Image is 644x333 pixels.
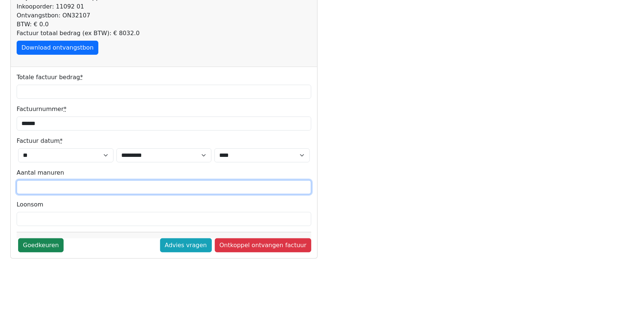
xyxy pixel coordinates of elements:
[17,2,311,11] div: Inkooporder: 11092 01
[17,105,67,114] label: Factuurnummer
[17,137,63,145] label: Factuur datum
[18,238,64,252] a: Goedkeuren
[17,11,311,20] div: Ontvangstbon: ON32107
[160,238,212,252] a: Advies vragen
[17,200,43,209] label: Loonsom
[80,74,83,81] abbr: required
[60,137,63,144] abbr: required
[17,168,64,177] label: Aantal manuren
[17,73,83,82] label: Totale factuur bedrag
[64,105,67,112] abbr: required
[215,238,311,252] a: Ontkoppel ontvangen factuur
[17,20,311,29] div: BTW: € 0.0
[17,41,98,55] a: Download ontvangstbon
[17,29,311,38] div: Factuur totaal bedrag (ex BTW): € 8032.0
